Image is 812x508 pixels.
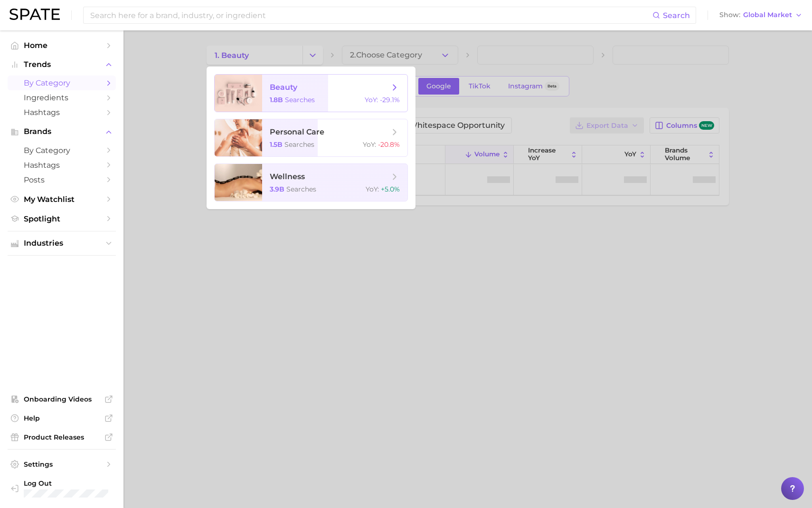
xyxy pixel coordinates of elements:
span: Home [24,41,100,50]
span: wellness [270,172,305,181]
span: by Category [24,78,100,87]
span: Show [719,12,740,18]
img: SPATE [9,9,60,20]
a: Onboarding Videos [8,392,116,406]
span: Global Market [743,12,792,18]
span: 1.5b [270,140,283,149]
a: by Category [8,143,116,158]
span: Posts [24,175,100,184]
span: YoY : [363,140,376,149]
span: Brands [24,127,100,136]
a: Log out. Currently logged in with e-mail giulia.cunha@iff.com. [8,476,116,500]
span: searches [285,96,315,104]
span: Hashtags [24,161,100,170]
span: Onboarding Videos [24,395,100,403]
span: personal care [270,127,324,136]
span: Search [663,11,690,20]
a: Settings [8,457,116,471]
a: Spotlight [8,211,116,226]
a: Product Releases [8,430,116,444]
span: -29.1% [380,96,400,104]
a: My Watchlist [8,192,116,207]
span: searches [284,140,314,149]
a: Help [8,411,116,425]
button: Brands [8,125,116,139]
button: Industries [8,236,116,250]
span: 1.8b [270,96,283,104]
span: Log Out [24,479,108,488]
span: -20.8% [378,140,400,149]
a: Posts [8,173,116,187]
span: Hashtags [24,108,100,117]
span: Settings [24,460,100,469]
span: My Watchlist [24,195,100,204]
button: Trends [8,58,116,72]
span: Help [24,414,100,422]
span: Trends [24,60,100,69]
a: by Category [8,76,116,90]
span: beauty [270,83,297,92]
span: searches [286,185,316,193]
span: Spotlight [24,214,100,223]
a: Hashtags [8,105,116,120]
span: +5.0% [381,185,400,193]
span: Industries [24,239,100,248]
a: Hashtags [8,158,116,173]
span: YoY : [366,185,379,193]
a: Home [8,38,116,53]
button: ShowGlobal Market [717,9,805,21]
a: Ingredients [8,90,116,105]
input: Search here for a brand, industry, or ingredient [89,7,652,23]
span: 3.9b [270,185,284,193]
span: by Category [24,146,100,155]
span: Ingredients [24,93,100,102]
span: Product Releases [24,433,100,441]
ul: Change Category [207,67,415,209]
span: YoY : [365,96,378,104]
